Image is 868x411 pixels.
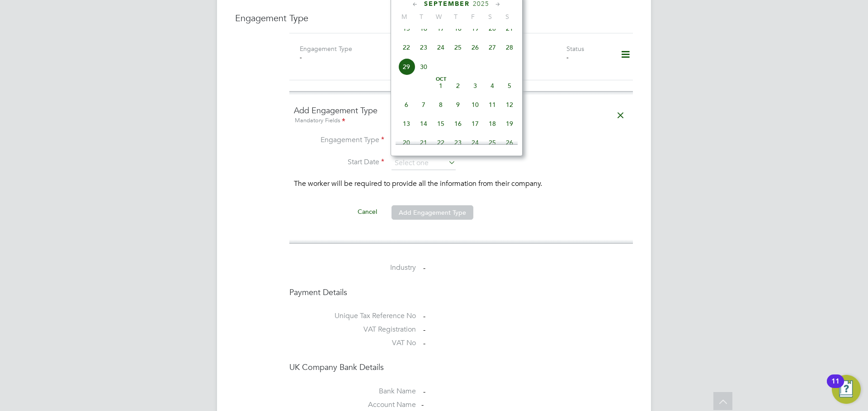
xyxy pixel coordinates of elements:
span: - [423,387,425,396]
div: - [482,53,566,61]
button: Cancel [350,204,384,219]
label: Bank Name [289,387,416,396]
span: 4 [484,77,501,94]
span: 27 [484,39,501,56]
span: T [447,13,464,21]
span: Oct [432,77,449,82]
button: Add Engagement Type [392,205,473,220]
span: 7 [415,96,432,113]
div: - [566,53,609,61]
label: Engagement Type [300,45,352,53]
span: 24 [467,134,484,151]
label: Engagement Type [294,135,384,145]
p: The worker will be required to provide all the information from their company. [294,179,628,189]
span: 1 [432,77,449,94]
span: 10 [467,96,484,113]
span: 6 [398,96,415,113]
span: 21 [415,134,432,151]
span: 12 [501,96,518,113]
span: F [464,13,481,21]
label: Industry [289,263,416,272]
h4: Add Engagement Type [294,105,628,125]
span: - [423,339,425,348]
label: VAT No [289,338,416,348]
span: 16 [415,20,432,37]
label: Account Name [289,400,416,410]
span: - [423,325,425,334]
span: 23 [449,134,467,151]
h4: Payment Details [289,287,633,297]
span: 14 [415,115,432,132]
span: 18 [449,20,467,37]
span: 17 [432,20,449,37]
span: 8 [432,96,449,113]
span: 9 [449,96,467,113]
span: 20 [398,134,415,151]
input: Select one [392,157,456,170]
span: 19 [501,115,518,132]
span: 26 [501,134,518,151]
span: 24 [432,39,449,56]
span: 25 [449,39,467,56]
span: 28 [501,39,518,56]
div: - [421,400,507,410]
span: 30 [415,58,432,75]
span: 15 [398,20,415,37]
span: 18 [484,115,501,132]
span: 5 [501,77,518,94]
span: 3 [467,77,484,94]
span: 26 [467,39,484,56]
button: Open Resource Center, 11 new notifications [832,375,861,404]
span: 17 [467,115,484,132]
span: 22 [432,134,449,151]
span: 23 [415,39,432,56]
label: Start Date [294,157,384,167]
h3: Engagement Type [235,12,633,24]
span: - [423,312,425,321]
span: T [413,13,430,21]
span: 21 [501,20,518,37]
div: - [300,53,384,61]
span: S [481,13,499,21]
span: 22 [398,39,415,56]
label: Unique Tax Reference No [289,311,416,321]
span: 13 [398,115,415,132]
span: 11 [484,96,501,113]
span: 19 [467,20,484,37]
span: 16 [449,115,467,132]
span: W [430,13,447,21]
span: 20 [484,20,501,37]
span: 2 [449,77,467,94]
label: Status [566,45,584,53]
label: VAT Registration [289,325,416,334]
span: - [423,263,425,272]
div: 11 [831,381,840,393]
span: S [499,13,516,21]
span: M [396,13,413,21]
h4: UK Company Bank Details [289,362,633,372]
span: 25 [484,134,501,151]
span: 15 [432,115,449,132]
div: Mandatory Fields [294,116,628,126]
span: 29 [398,58,415,75]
